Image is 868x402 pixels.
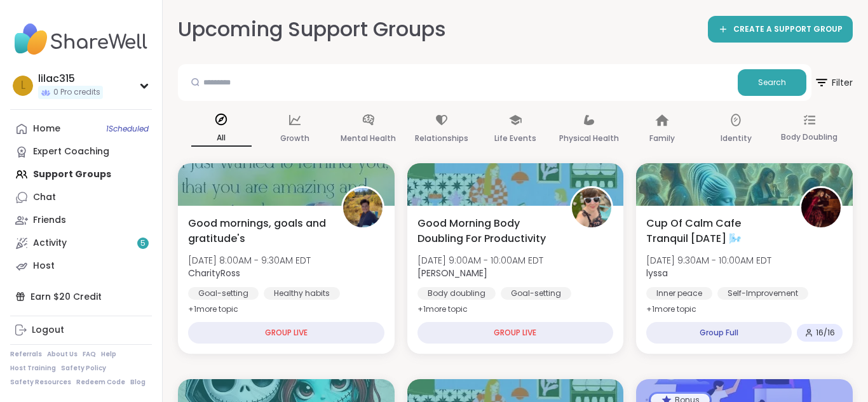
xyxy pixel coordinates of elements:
[21,77,25,94] span: l
[343,188,383,227] img: CharityRoss
[33,260,55,272] div: Host
[646,216,785,246] span: Cup Of Calm Cafe Tranquil [DATE] 🌬️
[106,124,149,134] span: 1 Scheduled
[341,131,396,146] p: Mental Health
[494,131,536,146] p: Life Events
[646,322,792,344] div: Group Full
[721,131,752,146] p: Identity
[38,72,103,86] div: lilac315
[32,324,64,337] div: Logout
[130,378,146,387] a: Blog
[264,287,340,300] div: Healthy habits
[758,77,786,88] span: Search
[646,267,668,279] b: lyssa
[33,214,66,227] div: Friends
[417,254,543,267] span: [DATE] 9:00AM - 10:00AM EDT
[188,254,311,267] span: [DATE] 8:00AM - 9:30AM EDT
[10,140,152,163] a: Expert Coaching
[559,131,619,146] p: Physical Health
[10,17,152,62] img: ShareWell Nav Logo
[10,285,152,308] div: Earn $20 Credit
[188,322,384,344] div: GROUP LIVE
[415,131,468,146] p: Relationships
[47,350,78,359] a: About Us
[717,287,808,300] div: Self-Improvement
[178,15,446,44] h2: Upcoming Support Groups
[10,255,152,278] a: Host
[10,186,152,209] a: Chat
[10,378,71,387] a: Safety Resources
[33,123,60,135] div: Home
[10,117,152,140] a: Home1Scheduled
[33,191,56,204] div: Chat
[10,232,152,255] a: Activity5
[280,131,309,146] p: Growth
[816,328,835,338] span: 16 / 16
[188,267,240,279] b: CharityRoss
[814,64,853,101] button: Filter
[10,350,42,359] a: Referrals
[53,87,100,98] span: 0 Pro credits
[417,322,614,344] div: GROUP LIVE
[83,350,96,359] a: FAQ
[501,287,571,300] div: Goal-setting
[708,16,853,43] a: CREATE A SUPPORT GROUP
[646,287,712,300] div: Inner peace
[140,238,146,249] span: 5
[572,188,611,227] img: Adrienne_QueenOfTheDawn
[101,350,116,359] a: Help
[417,287,496,300] div: Body doubling
[191,130,252,147] p: All
[801,188,841,227] img: lyssa
[10,209,152,232] a: Friends
[61,364,106,373] a: Safety Policy
[10,319,152,342] a: Logout
[76,378,125,387] a: Redeem Code
[10,364,56,373] a: Host Training
[649,131,675,146] p: Family
[814,67,853,98] span: Filter
[646,254,771,267] span: [DATE] 9:30AM - 10:00AM EDT
[417,267,487,279] b: [PERSON_NAME]
[188,216,327,246] span: Good mornings, goals and gratitude's
[417,216,557,246] span: Good Morning Body Doubling For Productivity
[188,287,259,300] div: Goal-setting
[738,69,806,96] button: Search
[33,145,109,158] div: Expert Coaching
[781,130,837,145] p: Body Doubling
[33,237,67,250] div: Activity
[733,24,843,35] span: CREATE A SUPPORT GROUP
